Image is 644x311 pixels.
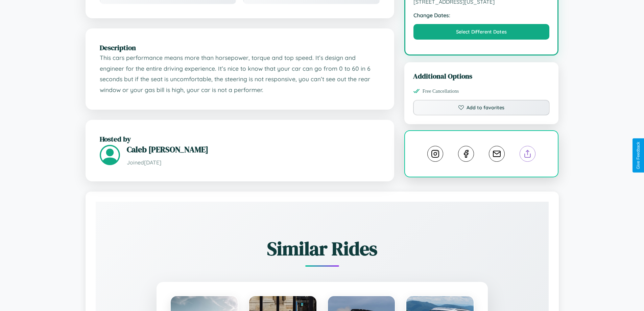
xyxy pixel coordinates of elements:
h2: Description [100,43,380,52]
span: Free Cancellations [423,88,459,94]
strong: Change Dates: [413,12,550,19]
button: Add to favorites [413,100,550,115]
div: Give Feedback [636,142,641,169]
button: Select Different Dates [413,24,550,40]
h2: Similar Rides [119,236,525,262]
p: Joined [DATE] [127,158,380,168]
h3: Additional Options [413,71,550,81]
h2: Hosted by [100,134,380,144]
h3: Caleb [PERSON_NAME] [127,144,380,155]
p: This cars performance means more than horsepower, torque and top speed. It’s design and engineer ... [100,52,380,95]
